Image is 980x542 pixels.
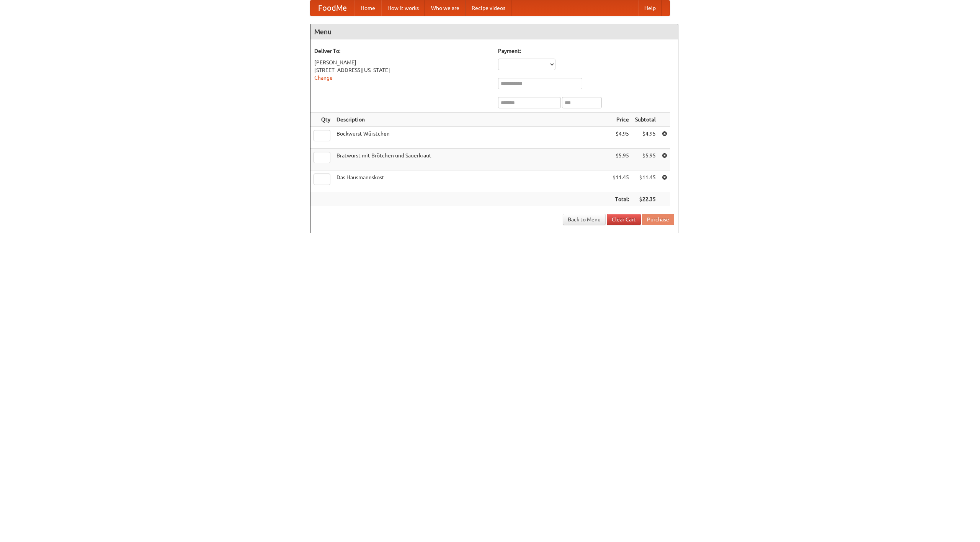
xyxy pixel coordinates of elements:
[563,214,606,225] a: Back to Menu
[314,75,333,81] a: Change
[314,47,490,55] h5: Deliver To:
[632,192,659,206] th: $22.35
[333,127,609,149] td: Bockwurst Würstchen
[632,113,659,127] th: Subtotal
[333,170,609,192] td: Das Hausmannskost
[609,149,632,170] td: $5.95
[314,59,490,66] div: [PERSON_NAME]
[425,0,465,16] a: Who we are
[609,192,632,206] th: Total:
[632,127,659,149] td: $4.95
[498,47,674,55] h5: Payment:
[609,127,632,149] td: $4.95
[632,149,659,170] td: $5.95
[381,0,425,16] a: How it works
[609,113,632,127] th: Price
[607,214,641,225] a: Clear Cart
[310,113,333,127] th: Qty
[314,66,490,74] div: [STREET_ADDRESS][US_STATE]
[310,24,678,39] h4: Menu
[333,113,609,127] th: Description
[354,0,381,16] a: Home
[632,170,659,192] td: $11.45
[333,149,609,170] td: Bratwurst mit Brötchen und Sauerkraut
[642,214,674,225] button: Purchase
[310,0,354,16] a: FoodMe
[609,170,632,192] td: $11.45
[465,0,511,16] a: Recipe videos
[638,0,662,16] a: Help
